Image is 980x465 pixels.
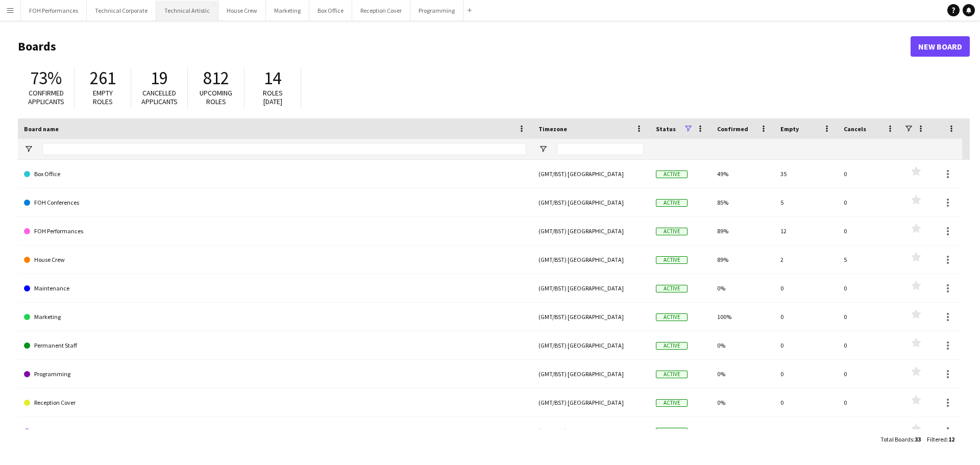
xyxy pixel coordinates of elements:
[538,125,567,133] span: Timezone
[218,1,266,20] button: House Crew
[410,1,463,20] button: Programming
[774,303,838,331] div: 0
[711,274,774,302] div: 0%
[309,1,352,20] button: Box Office
[557,143,644,155] input: Timezone Filter Input
[774,331,838,359] div: 0
[656,313,688,321] span: Active
[711,217,774,245] div: 89%
[532,274,650,302] div: (GMT/BST) [GEOGRAPHIC_DATA]
[42,143,526,155] input: Board name Filter Input
[880,435,913,443] span: Total Boards
[532,160,650,188] div: (GMT/BST) [GEOGRAPHIC_DATA]
[87,1,156,20] button: Technical Corporate
[24,217,526,246] a: FOH Performances
[90,67,116,89] span: 261
[780,125,799,133] span: Empty
[911,36,970,57] a: New Board
[24,331,526,360] a: Permanent Staff
[774,360,838,388] div: 0
[717,125,748,133] span: Confirmed
[21,1,87,20] button: FOH Performances
[915,435,921,443] span: 33
[156,1,218,20] button: Technical Artistic
[200,88,232,106] span: Upcoming roles
[838,388,901,417] div: 0
[711,303,774,331] div: 100%
[656,399,688,407] span: Active
[656,256,688,264] span: Active
[711,388,774,417] div: 0%
[656,371,688,378] span: Active
[774,160,838,188] div: 35
[24,188,526,217] a: FOH Conferences
[711,360,774,388] div: 0%
[532,303,650,331] div: (GMT/BST) [GEOGRAPHIC_DATA]
[774,217,838,245] div: 12
[838,246,901,274] div: 5
[774,417,838,445] div: 80
[532,388,650,417] div: (GMT/BST) [GEOGRAPHIC_DATA]
[24,303,526,331] a: Marketing
[352,1,410,20] button: Reception Cover
[141,88,178,106] span: Cancelled applicants
[538,144,548,154] button: Open Filter Menu
[24,360,526,388] a: Programming
[656,228,688,235] span: Active
[774,188,838,216] div: 5
[24,160,526,188] a: Box Office
[948,435,954,443] span: 12
[838,274,901,302] div: 0
[838,417,901,445] div: 12
[24,274,526,303] a: Maintenance
[927,429,954,449] div: :
[93,88,113,106] span: Empty roles
[838,160,901,188] div: 0
[711,188,774,216] div: 85%
[264,67,281,89] span: 14
[838,303,901,331] div: 0
[532,246,650,274] div: (GMT/BST) [GEOGRAPHIC_DATA]
[532,217,650,245] div: (GMT/BST) [GEOGRAPHIC_DATA]
[774,246,838,274] div: 2
[532,360,650,388] div: (GMT/BST) [GEOGRAPHIC_DATA]
[774,274,838,302] div: 0
[266,1,309,20] button: Marketing
[24,417,526,446] a: Technical Artistic
[532,417,650,445] div: (GMT/BST) [GEOGRAPHIC_DATA]
[844,125,866,133] span: Cancels
[711,331,774,359] div: 0%
[711,160,774,188] div: 49%
[711,417,774,445] div: 65%
[656,170,688,178] span: Active
[838,331,901,359] div: 0
[532,188,650,216] div: (GMT/BST) [GEOGRAPHIC_DATA]
[711,246,774,274] div: 89%
[656,428,688,435] span: Active
[24,144,33,154] button: Open Filter Menu
[263,88,283,106] span: Roles [DATE]
[24,388,526,417] a: Reception Cover
[774,388,838,417] div: 0
[18,39,911,54] h1: Boards
[151,67,168,89] span: 19
[532,331,650,359] div: (GMT/BST) [GEOGRAPHIC_DATA]
[838,217,901,245] div: 0
[656,285,688,292] span: Active
[24,125,59,133] span: Board name
[880,429,921,449] div: :
[30,67,62,89] span: 73%
[927,435,947,443] span: Filtered
[656,199,688,207] span: Active
[838,360,901,388] div: 0
[203,67,229,89] span: 812
[656,125,676,133] span: Status
[24,246,526,274] a: House Crew
[656,342,688,350] span: Active
[838,188,901,216] div: 0
[28,88,64,106] span: Confirmed applicants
